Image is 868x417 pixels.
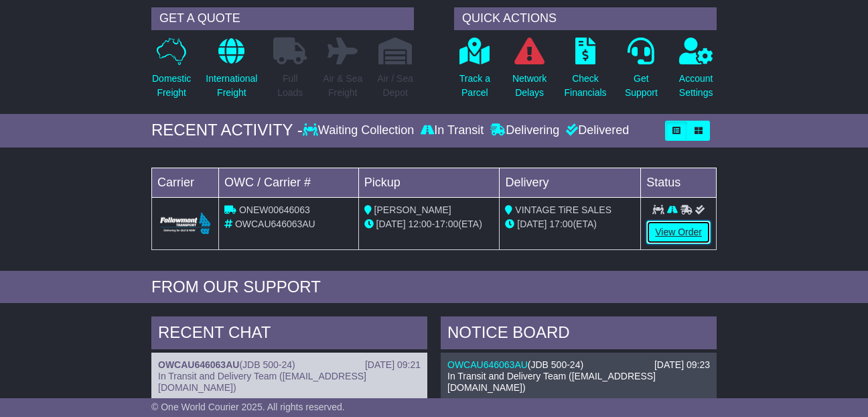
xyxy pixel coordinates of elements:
[206,72,257,100] p: International Freight
[152,72,191,100] p: Domestic Freight
[447,359,710,371] div: ( )
[417,123,487,138] div: In Transit
[377,72,413,100] p: Air / Sea Depot
[454,7,717,30] div: QUICK ACTIONS
[409,219,432,229] span: 12:00
[565,72,607,100] p: Check Financials
[303,123,417,138] div: Waiting Collection
[151,37,192,107] a: DomesticFreight
[273,72,307,100] p: Full Loads
[364,217,494,231] div: - (ETA)
[515,204,611,215] span: VINTAGE TiRE SALES
[654,359,710,371] div: [DATE] 09:23
[242,359,292,370] span: JDB 500-24
[641,168,717,197] td: Status
[151,7,414,30] div: GET A QUOTE
[358,168,500,197] td: Pickup
[563,123,629,138] div: Delivered
[376,219,406,229] span: [DATE]
[646,221,711,244] a: View Order
[678,37,714,107] a: AccountSettings
[158,359,239,370] a: OWCAU646063AU
[235,219,315,229] span: OWCAU646063AU
[151,278,717,297] div: FROM OUR SUPPORT
[158,359,421,371] div: ( )
[158,371,366,393] span: In Transit and Delivery Team ([EMAIL_ADDRESS][DOMAIN_NAME])
[531,359,581,370] span: JDB 500-24
[512,72,547,100] p: Network Delays
[219,168,359,197] td: OWC / Carrier #
[441,316,717,353] div: NOTICE BOARD
[365,359,421,371] div: [DATE] 09:21
[447,371,656,393] span: In Transit and Delivery Team ([EMAIL_ADDRESS][DOMAIN_NAME])
[151,402,345,412] span: © One World Courier 2025. All rights reserved.
[564,37,607,107] a: CheckFinancials
[500,168,641,197] td: Delivery
[517,219,547,229] span: [DATE]
[239,204,310,215] span: ONEW00646063
[323,72,362,100] p: Air & Sea Freight
[512,37,547,107] a: NetworkDelays
[435,219,458,229] span: 17:00
[459,37,491,107] a: Track aParcel
[505,217,635,231] div: (ETA)
[625,72,658,100] p: Get Support
[487,123,563,138] div: Delivering
[447,359,528,370] a: OWCAU646063AU
[205,37,258,107] a: InternationalFreight
[151,316,427,353] div: RECENT CHAT
[160,213,210,235] img: Followmont_Transport.png
[152,168,219,197] td: Carrier
[374,204,451,215] span: [PERSON_NAME]
[549,219,573,229] span: 17:00
[459,72,490,100] p: Track a Parcel
[679,72,713,100] p: Account Settings
[151,121,303,140] div: RECENT ACTIVITY -
[624,37,658,107] a: GetSupport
